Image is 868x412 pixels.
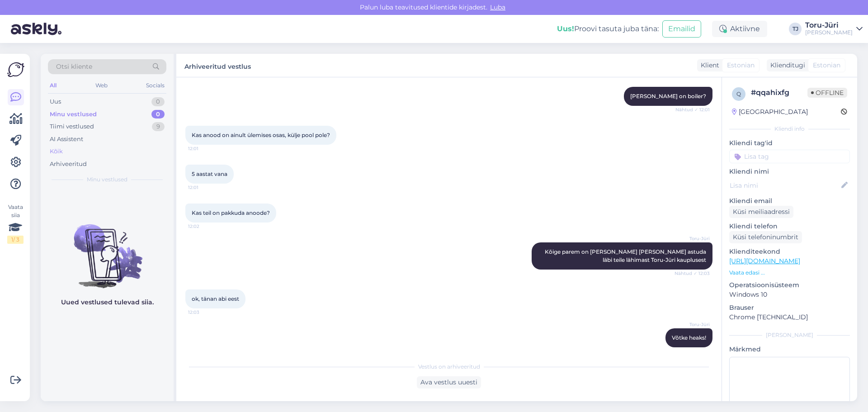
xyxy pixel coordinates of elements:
span: Kas teil on pakkuda anoode? [192,209,270,216]
b: Uus! [557,24,574,33]
p: Brauser [729,303,850,313]
div: 1 / 3 [7,236,24,244]
p: Uued vestlused tulevad siia. [61,298,154,307]
span: Toru-Jüri [676,235,710,242]
span: q [736,90,741,97]
p: Märkmed [729,345,850,354]
div: [PERSON_NAME] [805,29,853,36]
div: [PERSON_NAME] [729,331,850,339]
p: Klienditeekond [729,247,850,256]
span: [PERSON_NAME] on boiler? [630,93,706,99]
a: Toru-Jüri[PERSON_NAME] [805,22,863,36]
a: [URL][DOMAIN_NAME] [729,257,800,265]
div: Klienditugi [767,61,805,70]
span: Estonian [727,61,755,70]
p: Chrome [TECHNICAL_ID] [729,313,850,322]
span: Luba [487,3,508,11]
button: Emailid [662,20,701,38]
div: 0 [151,110,165,119]
span: 12:05 [676,348,710,355]
span: Estonian [813,61,840,70]
p: Kliendi email [729,196,850,206]
div: Klient [697,61,719,70]
img: Askly Logo [7,61,24,78]
div: Ava vestlus uuesti [417,376,481,388]
span: Kõige parem on [PERSON_NAME] [PERSON_NAME] astuda läbi teile lähimast Toru-Jüri kauplusest [545,248,708,263]
div: TJ [789,23,802,35]
span: Toru-Jüri [676,321,710,328]
div: All [48,80,58,91]
div: 9 [152,122,165,131]
div: Arhiveeritud [50,160,87,169]
div: Vaata siia [7,203,24,244]
p: Windows 10 [729,290,850,299]
span: Nähtud ✓ 12:01 [675,106,710,113]
div: Socials [144,80,166,91]
div: Minu vestlused [50,110,97,119]
div: AI Assistent [50,135,83,144]
input: Lisa nimi [730,180,840,190]
p: Kliendi tag'id [729,138,850,148]
span: Vestlus on arhiveeritud [418,363,480,371]
span: 12:03 [188,309,222,316]
span: Otsi kliente [56,62,92,71]
div: Tiimi vestlused [50,122,94,131]
div: Proovi tasuta juba täna: [557,24,659,34]
div: Toru-Jüri [805,22,853,29]
span: Võtke heaks! [672,334,706,341]
span: 5 aastat vana [192,170,227,177]
label: Arhiveeritud vestlus [184,59,251,71]
span: ok, tänan abi eest [192,295,239,302]
span: 12:01 [188,184,222,191]
span: Offline [807,88,847,98]
img: No chats [41,208,174,289]
div: Küsi telefoninumbrit [729,231,802,243]
p: Kliendi telefon [729,222,850,231]
p: Vaata edasi ... [729,269,850,277]
div: # qqahixfg [751,87,807,98]
p: Operatsioonisüsteem [729,280,850,290]
input: Lisa tag [729,150,850,163]
span: Minu vestlused [87,175,127,184]
div: Aktiivne [712,21,767,37]
span: Kas anood on ainult ülemises osas, külje pool pole? [192,132,330,138]
div: Kliendi info [729,125,850,133]
div: [GEOGRAPHIC_DATA] [732,107,808,117]
span: 12:02 [188,223,222,230]
div: Kõik [50,147,63,156]
div: Web [94,80,109,91]
div: Uus [50,97,61,106]
span: 12:01 [188,145,222,152]
span: Nähtud ✓ 12:03 [675,270,710,277]
div: 0 [151,97,165,106]
div: Küsi meiliaadressi [729,206,793,218]
p: Kliendi nimi [729,167,850,176]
